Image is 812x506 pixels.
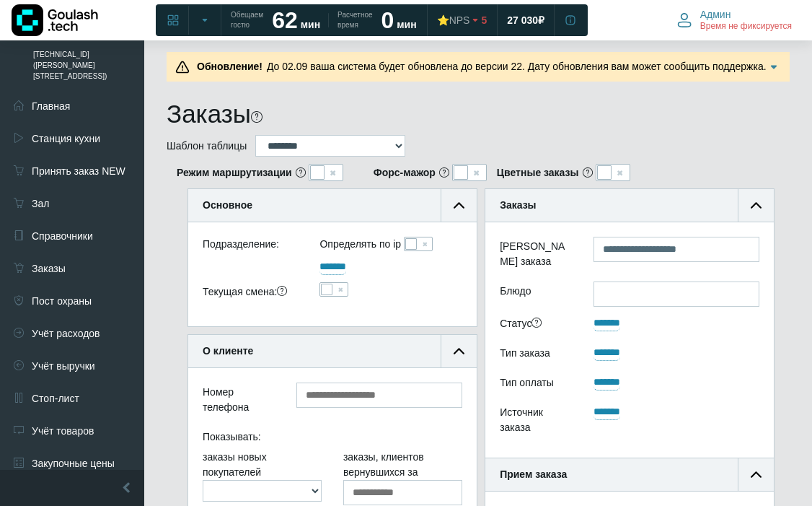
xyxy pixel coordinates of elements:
[489,344,583,366] div: Тип заказа
[272,7,298,33] strong: 62
[332,450,473,505] div: заказы, клиентов вернувшихся за
[167,139,247,154] label: Шаблон таблицы
[231,10,263,30] span: Обещаем гостю
[12,4,98,36] img: Логотип компании Goulash.tech
[489,282,583,307] label: Блюдо
[489,373,583,396] div: Тип оплаты
[177,165,292,180] b: Режим маршрутизации
[193,61,767,87] span: До 02.09 ваша система будет обновлена до версии 22. Дату обновления вам может сообщить поддержка....
[203,199,252,211] b: Основное
[538,14,544,27] span: ₽
[203,345,253,357] b: О клиенте
[481,14,487,27] span: 5
[192,282,309,305] div: Текущая смена:
[192,427,473,450] div: Показывать:
[498,7,553,33] a: 27 030 ₽
[507,14,538,27] span: 27 030
[454,200,464,211] img: collapse
[428,7,496,33] a: ⭐NPS 5
[319,237,401,252] label: Определять по ip
[192,237,309,258] div: Подразделение:
[489,314,583,336] div: Статус
[301,19,320,30] span: мин
[192,450,332,505] div: заказы новых покупателей
[767,60,781,74] img: Подробнее
[449,14,470,26] span: NPS
[175,60,190,74] img: Предупреждение
[374,165,436,180] b: Форс-мажор
[381,7,394,33] strong: 0
[337,10,372,30] span: Расчетное время
[222,7,425,33] a: Обещаем гостю 62 мин Расчетное время 0 мин
[454,346,464,357] img: collapse
[192,383,286,420] div: Номер телефона
[700,8,731,21] span: Админ
[197,61,262,72] b: Обновление!
[751,200,762,211] img: collapse
[397,19,416,30] span: мин
[700,21,792,32] span: Время не фиксируется
[668,5,800,35] button: Админ Время не фиксируется
[437,14,470,27] div: ⭐
[500,199,536,211] b: Заказы
[751,469,762,480] img: collapse
[500,468,567,480] b: Прием заказа
[489,403,583,440] div: Источник заказа
[167,99,251,129] h1: Заказы
[497,165,579,180] b: Цветные заказы
[489,237,583,274] label: [PERSON_NAME] заказа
